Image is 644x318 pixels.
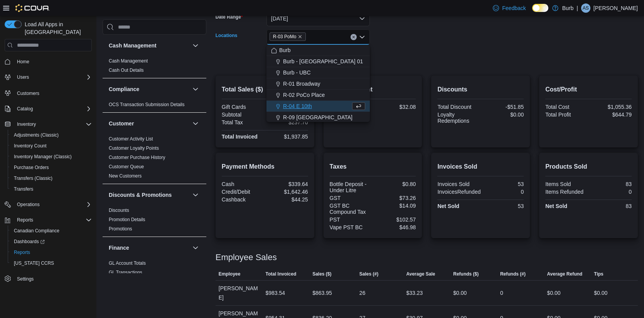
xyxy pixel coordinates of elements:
[283,113,352,121] span: R-09 [GEOGRAPHIC_DATA]
[437,189,480,195] div: InvoicesRefunded
[103,206,206,237] div: Discounts & Promotions
[437,181,479,187] div: Invoices Sold
[590,181,632,187] div: 83
[482,112,524,118] div: $0.00
[453,271,479,277] span: Refunds ($)
[22,20,92,36] span: Load All Apps in [GEOGRAPHIC_DATA]
[2,215,95,225] button: Reports
[109,136,153,142] a: Customer Activity List
[590,189,632,195] div: 0
[266,181,308,187] div: $339.64
[109,260,146,266] a: GL Account Totals
[103,134,206,184] div: Customer
[266,90,370,101] button: R-02 PoCo Place
[216,281,263,305] div: [PERSON_NAME]
[14,88,92,98] span: Customers
[109,217,145,223] span: Promotion Details
[594,288,607,298] div: $0.00
[109,226,132,232] a: Promotions
[109,191,172,199] h3: Discounts & Promotions
[14,200,43,209] button: Operations
[330,217,371,223] div: PST
[266,67,370,78] button: Burb - UBC
[2,103,95,114] button: Catalog
[283,80,320,88] span: R-01 Broadway
[283,102,312,110] span: R-04 E 10th
[8,151,95,162] button: Inventory Manager (Classic)
[191,41,200,50] button: Cash Management
[14,73,32,82] button: Users
[283,91,325,99] span: R-02 PoCo Place
[109,42,157,49] h3: Cash Management
[273,33,297,41] span: R-03 PoMo
[594,271,603,277] span: Tips
[14,104,36,113] button: Catalog
[283,69,311,76] span: Burb - UBC
[593,3,638,13] p: [PERSON_NAME]
[266,45,370,157] div: Choose from the following options
[11,174,56,183] a: Transfers (Classic)
[11,184,36,194] a: Transfers
[103,259,206,280] div: Finance
[482,203,524,209] div: 53
[11,184,92,194] span: Transfers
[109,164,144,170] span: Customer Queue
[222,162,308,171] h2: Payment Methods
[11,141,92,151] span: Inventory Count
[103,100,206,112] div: Compliance
[266,189,308,195] div: $1,642.46
[437,104,479,110] div: Total Discount
[109,58,148,64] a: Cash Management
[279,46,291,54] span: Burb
[266,119,308,125] div: $237.70
[17,59,29,65] span: Home
[545,181,587,187] div: Items Sold
[11,163,52,172] a: Purchase Orders
[330,85,416,94] h2: Average Spent
[191,85,200,94] button: Compliance
[14,215,36,225] button: Reports
[14,104,92,113] span: Catalog
[330,162,416,171] h2: Taxes
[547,271,583,277] span: Average Refund
[109,208,129,213] a: Discounts
[502,4,526,12] span: Feedback
[222,85,308,94] h2: Total Sales ($)
[266,45,370,56] button: Burb
[11,174,92,183] span: Transfers (Classic)
[15,4,50,12] img: Cova
[266,112,370,123] button: R-09 [GEOGRAPHIC_DATA]
[109,270,142,275] a: GL Transactions
[14,274,37,284] a: Settings
[109,67,144,73] span: Cash Out Details
[11,248,33,257] a: Reports
[266,78,370,90] button: R-01 Broadway
[14,238,45,245] span: Dashboards
[109,68,144,73] a: Cash Out Details
[17,276,34,282] span: Settings
[17,201,40,208] span: Operations
[11,152,75,161] a: Inventory Manager (Classic)
[2,72,95,83] button: Users
[109,85,189,93] button: Compliance
[11,130,92,140] span: Adjustments (Classic)
[216,253,277,262] h3: Employee Sales
[545,85,632,94] h2: Cost/Profit
[8,258,95,269] button: [US_STATE] CCRS
[11,141,50,151] a: Inventory Count
[484,189,524,195] div: 0
[14,154,72,160] span: Inventory Manager (Classic)
[216,14,243,20] label: Date Range
[109,173,142,179] a: New Customers
[17,106,33,112] span: Catalog
[109,102,185,107] a: OCS Transaction Submission Details
[11,259,57,268] a: [US_STATE] CCRS
[374,195,416,201] div: $73.26
[2,56,95,67] button: Home
[2,199,95,210] button: Operations
[17,217,33,223] span: Reports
